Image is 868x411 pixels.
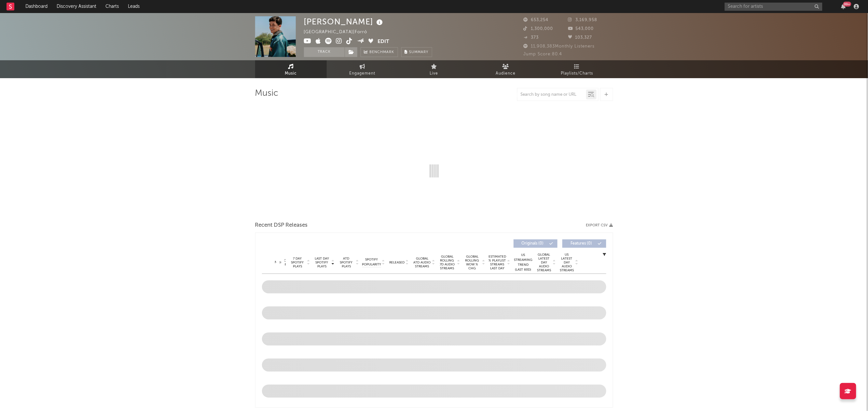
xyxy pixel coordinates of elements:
[438,255,456,270] span: Global Rolling 7D Audio Streams
[304,16,385,27] div: [PERSON_NAME]
[350,70,376,78] span: Engagement
[361,47,398,57] a: Benchmark
[524,44,595,49] span: 11,908,383 Monthly Listeners
[255,221,308,229] span: Recent DSP Releases
[562,239,606,248] button: Features(0)
[725,3,822,11] input: Search for artists
[843,2,851,7] div: 99 +
[496,70,516,78] span: Audience
[568,35,592,40] span: 103,327
[409,50,429,54] span: Summary
[289,257,306,268] span: 7 Day Spotify Plays
[524,27,553,31] span: 1,300,000
[275,260,277,265] div: Name
[542,60,613,78] a: Playlists/Charts
[517,92,586,97] input: Search by song name or URL
[370,49,394,56] span: Benchmark
[518,242,548,246] span: Originals ( 0 )
[255,60,327,78] a: Music
[304,47,345,57] button: Track
[313,257,331,268] span: Last Day Spotify Plays
[536,253,552,272] span: Global Latest Day Audio Streams
[514,253,533,272] div: US Streaming Trend (Last 60D)
[559,253,575,272] span: US Latest Day Audio Streams
[430,70,438,78] span: Live
[568,18,598,22] span: 3,169,958
[524,18,549,22] span: 653,254
[463,255,481,270] span: Global Rolling WoW % Chg
[561,70,593,78] span: Playlists/Charts
[304,28,375,36] div: [GEOGRAPHIC_DATA] | Forró
[413,257,431,268] span: Global ATD Audio Streams
[841,4,846,9] button: 99+
[398,60,470,78] a: Live
[378,38,389,46] button: Edit
[401,47,432,57] button: Summary
[327,60,398,78] a: Engagement
[489,255,506,270] span: Estimated % Playlist Streams Last Day
[524,35,539,40] span: 373
[586,223,613,227] button: Export CSV
[524,52,562,56] span: Jump Score: 80.4
[567,242,597,246] span: Features ( 0 )
[338,257,355,268] span: ATD Spotify Plays
[568,27,594,31] span: 543,000
[285,70,297,78] span: Music
[514,239,558,248] button: Originals(0)
[362,257,381,267] span: Spotify Popularity
[390,261,405,264] span: Released
[470,60,542,78] a: Audience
